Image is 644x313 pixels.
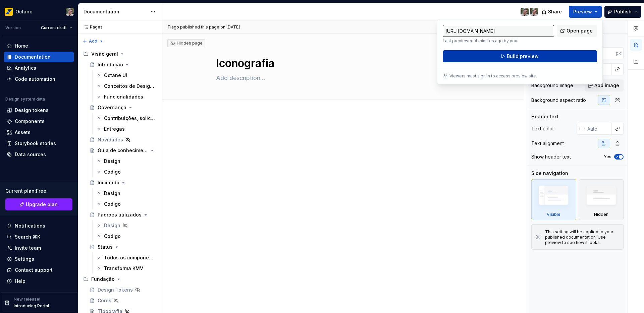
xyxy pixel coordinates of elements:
[215,55,468,71] textarea: Iconografia
[104,265,143,272] div: Transforma KMV
[5,8,13,16] img: e8093afa-4b23-4413-bf51-00cde92dbd3f.png
[15,256,34,262] div: Settings
[93,156,159,167] a: Design
[180,24,240,30] div: published this page on [DATE]
[15,118,45,125] div: Components
[15,267,53,273] div: Contact support
[547,212,560,217] div: Visible
[93,263,159,274] a: Transforma KMV
[594,82,619,89] span: Add image
[15,8,33,15] div: Octane
[573,8,592,15] span: Preview
[531,125,554,132] div: Text color
[66,8,74,16] img: Tiago
[87,102,159,113] a: Governança
[4,74,74,84] a: Code automation
[531,170,568,177] div: Side navigation
[104,169,121,175] div: Código
[104,115,155,122] div: Contribuições, solicitações e bugs
[531,82,573,89] div: Background image
[15,43,28,49] div: Home
[80,24,103,30] div: Pages
[98,297,111,304] div: Cores
[89,39,97,44] span: Add
[538,6,566,18] button: Share
[15,65,36,71] div: Analytics
[530,8,538,16] img: Tiago
[15,151,46,158] div: Data sources
[15,278,25,285] div: Help
[87,295,159,306] a: Cores
[80,37,106,46] button: Add
[15,245,41,251] div: Invite team
[569,6,602,18] button: Preview
[104,93,143,100] div: Funcionalidades
[531,140,564,147] div: Text alignment
[87,285,159,295] a: Design Tokens
[4,265,74,275] button: Contact support
[4,149,74,160] a: Data sources
[41,25,67,30] span: Current draft
[531,97,586,104] div: Background aspect ratio
[98,287,133,293] div: Design Tokens
[443,38,554,44] p: Last previewed 4 minutes ago by you.
[98,136,123,143] div: Novidades
[87,134,159,145] a: Novidades
[104,222,120,229] div: Design
[4,221,74,231] button: Notifications
[87,145,159,156] a: Guia de conhecimento
[14,297,40,302] p: New release!
[104,201,121,207] div: Código
[548,8,562,15] span: Share
[4,127,74,138] a: Assets
[91,51,118,57] div: Visão geral
[4,254,74,264] a: Settings
[5,97,45,102] div: Design system data
[93,81,159,91] a: Conceitos de Design System
[567,27,593,34] span: Open page
[98,147,148,154] div: Guia de conhecimento
[87,177,159,188] a: Iniciando
[579,179,624,220] div: Hidden
[507,53,539,60] span: Build preview
[604,6,641,18] button: Publish
[98,61,123,68] div: Introdução
[15,140,56,147] div: Storybook stories
[585,123,612,135] input: Auto
[557,25,597,37] a: Open page
[93,231,159,242] a: Código
[443,50,597,62] button: Build preview
[15,76,55,82] div: Code automation
[4,276,74,287] button: Help
[93,124,159,134] a: Entregas
[80,49,159,59] div: Visão geral
[104,72,127,79] div: Octane UI
[15,107,49,114] div: Design tokens
[531,113,558,120] div: Header text
[104,83,155,89] div: Conceitos de Design System
[15,223,45,229] div: Notifications
[80,274,159,285] div: Fundação
[521,8,529,16] img: Tiago
[1,4,76,19] button: OctaneTiago
[585,79,624,91] button: Add image
[4,138,74,149] a: Storybook stories
[93,252,159,263] a: Todos os componentes
[38,23,75,33] button: Current draft
[91,276,115,283] div: Fundação
[4,243,74,253] a: Invite team
[4,41,74,51] a: Home
[4,116,74,127] a: Components
[4,232,74,242] button: Search ⌘K
[545,229,619,245] div: This setting will be applied to your published documentation. Use preview to see how it looks.
[594,212,608,217] div: Hidden
[15,54,51,60] div: Documentation
[87,59,159,70] a: Introdução
[4,63,74,73] a: Analytics
[104,233,121,240] div: Código
[104,158,120,165] div: Design
[104,190,120,197] div: Design
[98,104,126,111] div: Governança
[93,220,159,231] a: Design
[15,129,31,136] div: Assets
